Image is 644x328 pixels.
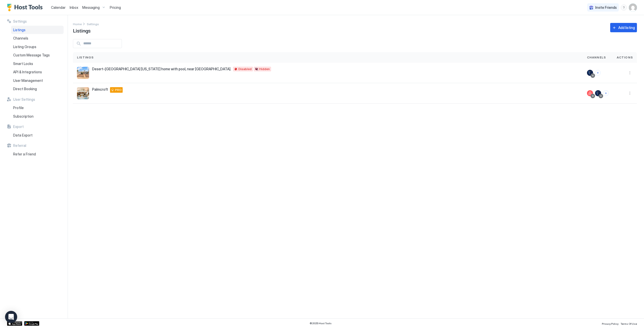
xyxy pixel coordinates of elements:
span: Calendar [51,5,66,10]
button: More options [627,90,633,96]
span: Export [13,124,24,129]
a: Calendar [51,5,66,10]
a: Privacy Policy [602,321,619,326]
span: Desert-[GEOGRAPHIC_DATA] [US_STATE] home with pool, near [GEOGRAPHIC_DATA]. [92,67,231,71]
span: Privacy Policy [602,322,619,325]
a: Data Export [11,131,64,140]
span: Palmcroft [92,87,108,92]
a: Terms Of Use [621,321,637,326]
a: Inbox [70,5,78,10]
a: API & Integrations [11,68,64,76]
a: Listing Groups [11,43,64,51]
span: Channels [587,55,606,60]
span: Listings [13,28,25,32]
div: menu [627,90,633,96]
a: Google Play Store [24,321,39,326]
span: Smart Locks [13,61,33,66]
a: Direct Booking [11,85,64,93]
div: menu [621,5,627,11]
span: Invite Friends [595,5,617,10]
button: Add listing [610,23,637,32]
span: Actions [617,55,633,60]
span: Refer a Friend [13,152,36,156]
a: Refer a Friend [11,150,64,158]
span: User Management [13,78,43,83]
a: Custom Message Tags [11,51,64,59]
div: menu [627,70,633,76]
span: Data Export [13,133,33,138]
button: Connect channels [595,70,601,76]
span: Settings [87,22,99,26]
span: Messaging [82,5,100,10]
span: Pricing [110,5,121,10]
a: App Store [7,321,22,326]
span: Home [73,22,82,26]
span: Listing Groups [13,45,36,49]
div: Add listing [618,25,635,30]
a: User Management [11,76,64,85]
a: Profile [11,104,64,112]
button: More options [627,70,633,76]
a: Listings [11,26,64,34]
span: Terms Of Use [621,322,637,325]
span: Listings [77,55,94,60]
div: listing image [77,87,89,99]
a: Channels [11,34,64,43]
div: Breadcrumb [87,21,99,26]
a: Home [73,21,82,26]
span: Custom Message Tags [13,53,50,57]
input: Input Field [81,39,122,48]
a: Smart Locks [11,59,64,68]
div: Breadcrumb [73,21,82,26]
span: Channels [13,36,28,41]
span: Profile [13,106,24,110]
div: listing image [77,67,89,79]
button: Connect channels [603,90,609,96]
span: Inbox [70,5,78,10]
div: User profile [629,4,637,12]
span: PRO [115,88,122,92]
span: Listings [73,26,91,34]
span: Referral [13,143,26,148]
span: User Settings [13,97,35,102]
span: Subscription [13,114,34,119]
span: Direct Booking [13,87,37,91]
div: Open Intercom Messenger [5,311,17,323]
span: © 2025 Host Tools [310,322,332,325]
a: Subscription [11,112,64,121]
a: Host Tools Logo [7,4,45,11]
span: API & Integrations [13,70,42,74]
span: Settings [13,19,27,24]
a: Settings [87,21,99,26]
